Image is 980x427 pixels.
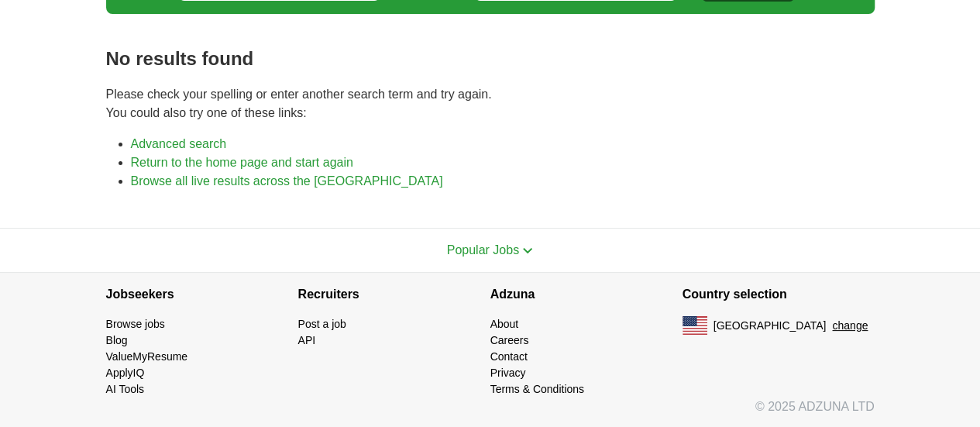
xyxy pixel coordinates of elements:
a: Careers [490,334,529,346]
a: Advanced search [131,137,227,150]
a: Privacy [490,367,526,379]
a: API [298,334,316,346]
h1: No results found [106,45,875,73]
img: toggle icon [522,247,533,254]
a: AI Tools [106,383,145,395]
a: Post a job [298,318,346,330]
span: [GEOGRAPHIC_DATA] [714,318,827,334]
a: Terms & Conditions [490,383,584,395]
img: US flag [683,316,707,335]
a: ValueMyResume [106,350,188,363]
a: About [490,318,519,330]
button: change [832,318,868,334]
a: Browse all live results across the [GEOGRAPHIC_DATA] [131,174,443,188]
a: Return to the home page and start again [131,156,353,169]
span: Popular Jobs [447,243,519,257]
p: Please check your spelling or enter another search term and try again. You could also try one of ... [106,85,875,122]
a: Contact [490,350,528,363]
a: ApplyIQ [106,367,145,379]
a: Blog [106,334,128,346]
a: Browse jobs [106,318,165,330]
h4: Country selection [683,273,875,316]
